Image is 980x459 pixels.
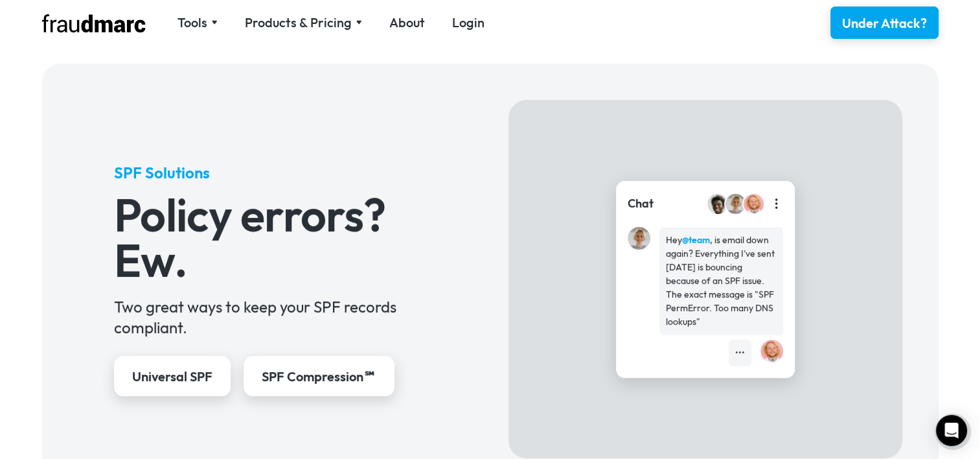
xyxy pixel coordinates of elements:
[666,233,777,329] div: Hey , is email down again? Everything I've sent [DATE] is bouncing because of an SPF issue. The e...
[262,368,376,386] div: SPF Compression℠
[114,356,231,396] a: Universal SPF
[132,368,212,386] div: Universal SPF
[389,14,425,32] a: About
[842,14,927,32] div: Under Attack?
[245,14,362,32] div: Products & Pricing
[244,356,394,396] a: SPF Compression℠
[452,14,484,32] a: Login
[177,14,218,32] div: Tools
[114,296,436,338] div: Two great ways to keep your SPF records compliant.
[628,195,654,212] div: Chat
[830,6,939,39] a: Under Attack?
[177,14,207,32] div: Tools
[936,415,967,446] div: Open Intercom Messenger
[114,192,436,283] h3: Policy errors? Ew.
[245,14,352,32] div: Products & Pricing
[114,162,436,183] h5: SPF Solutions
[735,346,745,360] div: •••
[682,234,710,246] strong: @team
